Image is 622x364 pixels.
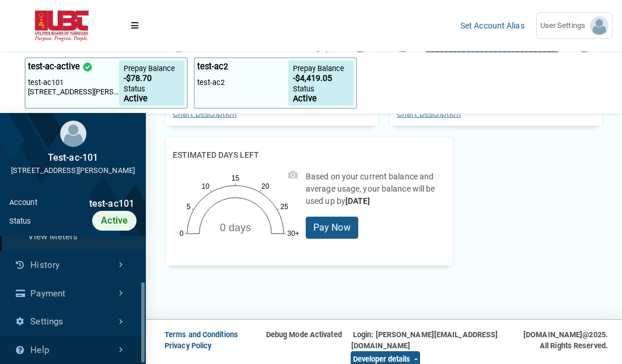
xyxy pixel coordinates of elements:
a: Chart Description [173,109,237,118]
a: Terms and Conditions [160,330,238,339]
span: Debug Mode Activated [264,330,342,339]
a: User Settings [536,12,613,39]
p: -$78.70 [124,74,180,83]
div: Test-ac-101 [9,151,137,165]
p: Status [124,83,180,94]
h2: Estimated days left [173,144,259,166]
span: Login: [PERSON_NAME][EMAIL_ADDRESS][DOMAIN_NAME] [344,330,498,350]
div: Account [9,197,37,211]
div: [STREET_ADDRESS][PERSON_NAME] [9,165,137,176]
a: test-ac-active selected test-ac101 [STREET_ADDRESS][PERSON_NAME] Prepay Balance -$78.70 Status Ac... [25,52,188,114]
div: Based on your current balance and average usage, your balance will be used up by [306,171,446,207]
p: test-ac2 [197,61,228,73]
p: Active [124,94,180,104]
a: Chart Description [397,109,461,118]
div: All Rights Reserved. [523,340,608,351]
p: Prepay Balance [293,63,349,74]
p: Prepay Balance [124,63,180,74]
div: Status [9,215,32,227]
p: Status [293,83,349,94]
span: [DATE] [345,196,371,206]
a: Set Account Alias [460,21,525,30]
p: test-ac-active [28,61,80,73]
p: Active [293,94,349,104]
div: test-ac101 [37,197,137,211]
button: test-ac-active selected test-ac101 [STREET_ADDRESS][PERSON_NAME] Prepay Balance -$78.70 Status Ac... [25,57,188,109]
p: test-ac2 [197,78,288,87]
span: User Settings [540,20,590,31]
img: selected [82,62,93,72]
a: Privacy Policy [160,341,211,350]
button: test-ac2 test-ac2 Prepay Balance -$4,419.05 Status Active [194,57,357,109]
p: -$4,419.05 [293,74,349,83]
img: Logo [9,10,114,41]
div: Active [92,211,137,231]
div: [DOMAIN_NAME]@2025. [523,329,608,340]
a: test-ac2 test-ac2 Prepay Balance -$4,419.05 Status Active [194,52,357,114]
p: test-ac101 [28,78,119,87]
p: [STREET_ADDRESS][PERSON_NAME] [28,87,119,97]
a: Pay Now [306,217,358,239]
button: Menu [124,15,146,36]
